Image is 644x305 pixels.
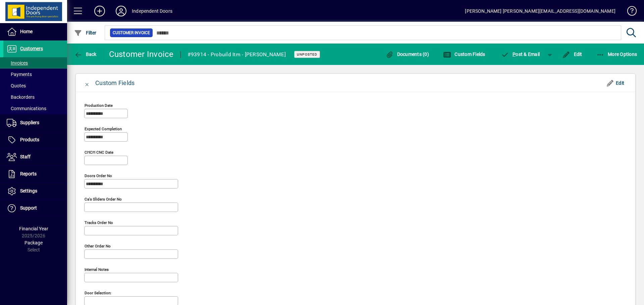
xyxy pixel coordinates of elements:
span: Custom Fields [443,52,485,57]
span: Backorders [7,94,35,100]
span: Invoices [7,60,28,66]
span: Suppliers [20,120,39,125]
button: Edit [603,77,627,89]
button: Edit [560,48,584,60]
a: Products [3,132,67,148]
span: Back [74,52,97,57]
span: Unposted [297,52,317,57]
span: Documents (0) [385,52,429,57]
div: Independent Doors [132,6,172,16]
div: #93914 - Probuild Itm - [PERSON_NAME] [187,49,286,60]
mat-label: Ca's Sliders Order No [85,197,122,202]
span: Home [20,29,33,34]
button: Custom Fields [441,48,487,60]
a: Reports [3,166,67,182]
mat-label: Production Date [85,103,113,108]
button: Add [89,5,110,17]
a: Backorders [3,91,67,103]
span: Financial Year [19,226,48,231]
span: Products [20,137,39,142]
mat-label: CHCH CNC Date [85,150,113,155]
div: Custom Fields [95,78,135,88]
button: Profile [110,5,132,17]
span: Support [20,205,37,211]
a: Invoices [3,57,67,69]
span: Customer Invoice [113,29,150,36]
a: Settings [3,183,67,200]
span: Quotes [7,83,26,88]
mat-label: Expected Completion [85,127,122,131]
app-page-header-button: Back [67,48,104,60]
button: Post & Email [498,48,543,60]
a: Suppliers [3,115,67,131]
a: Home [3,23,67,40]
a: Communications [3,103,67,114]
mat-label: Other Order No [85,244,111,248]
span: Communications [7,106,46,111]
div: Customer Invoice [109,49,174,60]
span: P [513,52,516,57]
span: Filter [74,30,97,35]
button: Filter [72,27,98,39]
a: Quotes [3,80,67,91]
div: [PERSON_NAME] [PERSON_NAME][EMAIL_ADDRESS][DOMAIN_NAME] [465,6,615,16]
mat-label: Door Selection: [85,291,111,295]
mat-label: Tracks Order No [85,220,113,225]
span: Edit [606,78,625,88]
mat-label: Doors Order No [85,173,112,178]
span: Customers [20,46,43,51]
span: Reports [20,171,37,176]
span: More Options [596,52,637,57]
span: Settings [20,188,37,194]
mat-label: Internal Notes [85,267,109,272]
a: Payments [3,69,67,80]
a: Staff [3,149,67,165]
span: Staff [20,154,31,159]
span: ost & Email [501,52,540,57]
a: Knowledge Base [622,1,636,23]
span: Package [24,240,43,245]
button: Close [79,75,95,91]
span: Edit [562,52,582,57]
button: Back [72,48,98,60]
button: More Options [595,48,639,60]
a: Support [3,200,67,217]
span: Payments [7,72,32,77]
button: Documents (0) [384,48,431,60]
